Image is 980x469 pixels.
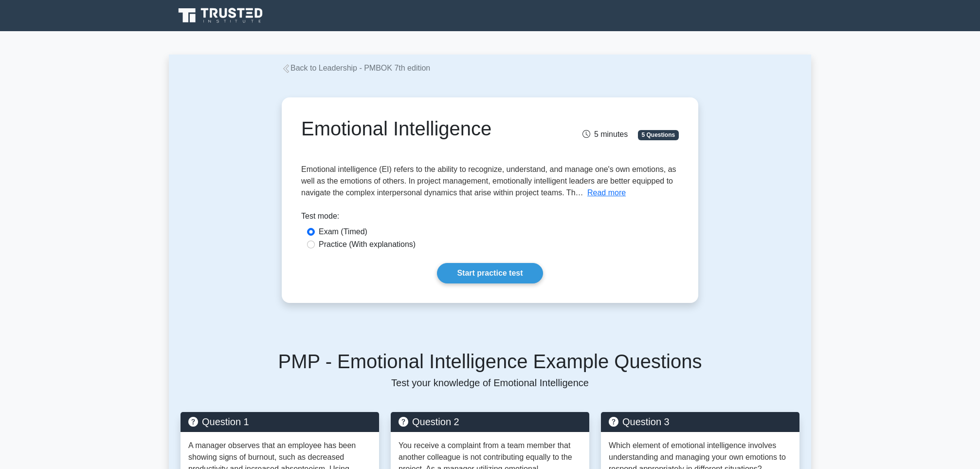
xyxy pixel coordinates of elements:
label: Practice (With explanations) [319,239,416,250]
h5: Question 1 [188,416,371,428]
label: Exam (Timed) [319,226,367,238]
a: Start practice test [437,263,543,283]
span: 5 minutes [582,130,628,138]
div: Test mode: [301,210,679,226]
h5: Question 3 [609,416,792,428]
span: 5 Questions [638,130,679,140]
h5: PMP - Emotional Intelligence Example Questions [181,350,799,373]
p: Test your knowledge of Emotional Intelligence [181,377,799,389]
h5: Question 2 [399,416,581,428]
a: Back to Leadership - PMBOK 7th edition [282,64,430,72]
span: Emotional intelligence (EI) refers to the ability to recognize, understand, and manage one's own ... [301,165,676,197]
h1: Emotional Intelligence [301,117,549,140]
button: Read more [587,187,626,199]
